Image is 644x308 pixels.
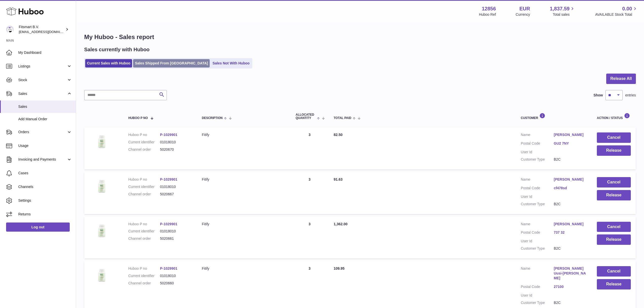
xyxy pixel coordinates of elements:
[211,59,251,67] a: Sales Not With Huboo
[291,127,329,169] td: 3
[160,266,177,270] a: P-1029901
[89,177,115,195] img: 128561739542540.png
[160,184,192,189] dd: 01018010
[554,157,587,162] dd: B2C
[19,30,75,34] span: [EMAIL_ADDRESS][DOMAIN_NAME]
[128,281,160,286] dt: Channel order
[521,157,554,162] dt: Customer Type
[482,5,496,12] strong: 12856
[18,157,67,162] span: Invoicing and Payments
[128,177,160,182] dt: Huboo P no
[18,64,67,69] span: Listings
[521,202,554,207] dt: Customer Type
[597,113,631,120] div: Action / Status
[521,230,554,236] dt: Postal Code
[521,222,554,228] dt: Name
[554,141,587,146] a: GU2 7NY
[334,222,348,226] span: 1,362.00
[128,147,160,152] dt: Channel order
[202,116,223,120] span: Description
[521,186,554,192] dt: Postal Code
[202,222,285,227] div: Fitify
[18,198,72,203] span: Settings
[160,273,192,278] dd: 01018010
[595,12,638,17] span: AVAILABLE Stock Total
[554,266,587,281] a: [PERSON_NAME] Uusi-[PERSON_NAME]
[479,12,496,17] div: Huboo Ref
[622,5,632,12] span: 0.00
[160,133,177,137] a: P-1029901
[18,184,72,189] span: Channels
[606,74,636,84] button: Release All
[128,132,160,137] dt: Huboo P no
[521,300,554,305] dt: Customer Type
[160,222,177,226] a: P-1029901
[521,239,554,244] dt: User Id
[554,300,587,305] dd: B2C
[521,177,554,183] dt: Name
[554,177,587,182] a: [PERSON_NAME]
[553,12,575,17] span: Total sales
[597,266,631,277] button: Cancel
[202,132,285,137] div: Fitify
[554,230,587,235] a: 737 32
[89,132,115,150] img: 128561739542540.png
[84,33,636,41] h1: My Huboo - Sales report
[550,5,570,12] span: 1,837.59
[597,145,631,156] button: Release
[554,246,587,251] dd: B2C
[202,177,285,182] div: Fitify
[554,284,587,289] a: 27100
[597,279,631,289] button: Release
[334,116,351,120] span: Total paid
[18,50,72,55] span: My Dashboard
[521,246,554,251] dt: Customer Type
[516,12,530,17] div: Currency
[18,171,72,176] span: Cases
[334,177,343,181] span: 91.63
[133,59,210,67] a: Sales Shipped From [GEOGRAPHIC_DATA]
[128,192,160,197] dt: Channel order
[554,202,587,207] dd: B2C
[6,223,70,232] a: Log out
[160,229,192,234] dd: 01018010
[18,212,72,217] span: Returns
[89,222,115,240] img: 128561739542540.png
[18,117,72,122] span: Add Manual Order
[521,150,554,155] dt: User Id
[128,140,160,145] dt: Current identifier
[519,5,530,12] strong: EUR
[202,266,285,271] div: Fitify
[84,46,150,53] h2: Sales currently with Huboo
[521,113,587,120] div: Customer
[296,113,316,120] span: ALLOCATED Quantity
[595,5,638,17] a: 0.00 AVAILABLE Stock Total
[521,284,554,290] dt: Postal Code
[291,172,329,214] td: 3
[597,234,631,245] button: Release
[554,186,587,191] a: cf478sd
[128,273,160,278] dt: Current identifier
[128,184,160,189] dt: Current identifier
[597,222,631,232] button: Cancel
[160,177,177,181] a: P-1029901
[160,236,192,241] dd: 5020661
[554,222,587,227] a: [PERSON_NAME]
[19,25,64,34] div: Fitsmart B.V.
[521,141,554,147] dt: Postal Code
[18,130,67,134] span: Orders
[521,266,554,282] dt: Name
[334,266,345,270] span: 109.95
[594,93,603,98] label: Show
[160,140,192,145] dd: 01018010
[554,132,587,137] a: [PERSON_NAME]
[160,147,192,152] dd: 5020670
[334,133,343,137] span: 82.50
[160,281,192,286] dd: 5020660
[18,104,72,109] span: Sales
[128,222,160,227] dt: Huboo P no
[597,177,631,187] button: Cancel
[128,229,160,234] dt: Current identifier
[85,59,132,67] a: Current Sales with Huboo
[18,91,67,96] span: Sales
